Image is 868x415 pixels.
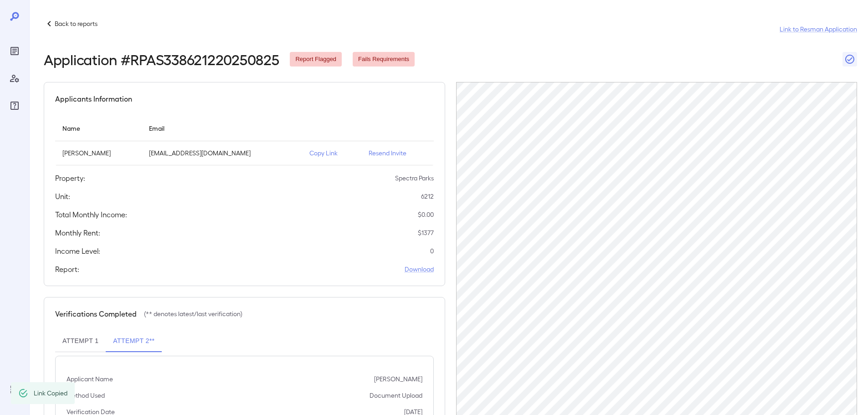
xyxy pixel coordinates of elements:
div: Manage Users [7,71,22,86]
p: $ 0.00 [418,210,434,219]
h5: Property: [55,173,85,184]
h5: Report: [55,264,79,275]
button: Close Report [842,52,857,67]
p: 6212 [421,192,434,201]
p: Copy Link [309,149,354,158]
a: Download [405,265,434,274]
table: simple table [55,115,434,165]
div: Log Out [7,382,22,397]
p: Spectra Parks [395,174,434,183]
p: [PERSON_NAME] [374,374,422,384]
h5: Unit: [55,191,70,202]
th: Name [55,115,142,141]
h5: Income Level: [55,246,100,256]
p: 0 [430,246,434,256]
p: Resend Invite [369,149,426,158]
h5: Total Monthly Income: [55,209,127,220]
h5: Applicants Information [55,93,132,104]
button: Attempt 1 [55,330,106,352]
p: (** denotes latest/last verification) [144,309,242,318]
span: Fails Requirements [353,55,415,64]
p: [EMAIL_ADDRESS][DOMAIN_NAME] [149,149,295,158]
p: Applicant Name [67,374,113,384]
div: Reports [7,44,22,58]
div: Link Copied [34,385,67,401]
div: FAQ [7,98,22,113]
a: Link to Resman Application [780,25,857,34]
p: Back to reports [55,19,98,28]
span: Report Flagged [290,55,342,64]
h2: Application # RPAS338621220250825 [44,51,279,67]
p: [PERSON_NAME] [62,149,134,158]
button: Attempt 2** [106,330,162,352]
h5: Monthly Rent: [55,227,100,238]
h5: Verifications Completed [55,308,137,319]
p: Method Used [67,391,105,400]
p: Document Upload [370,391,422,400]
p: $ 1377 [418,228,434,237]
th: Email [142,115,302,141]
